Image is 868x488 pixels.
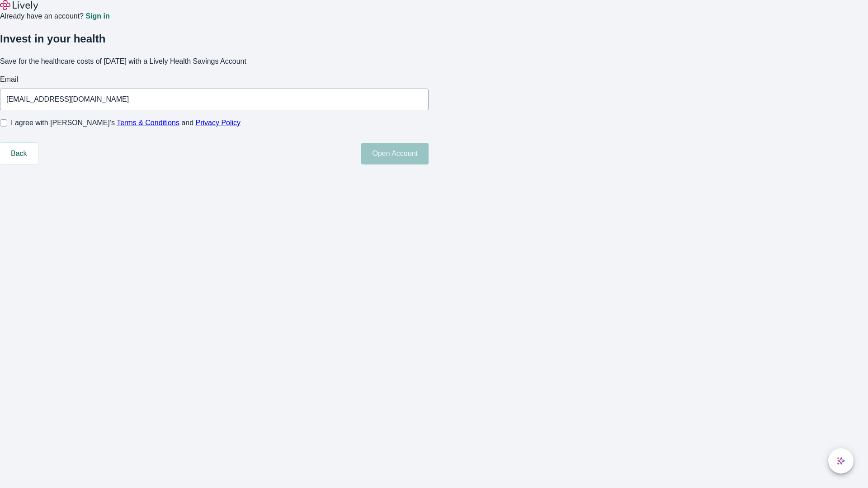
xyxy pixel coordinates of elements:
a: Sign in [85,13,109,20]
a: Privacy Policy [196,119,241,127]
span: I agree with [PERSON_NAME]’s and [11,117,241,128]
button: chat [828,448,854,474]
a: Terms & Conditions [117,119,179,127]
svg: Lively AI Assistant [836,456,845,465]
